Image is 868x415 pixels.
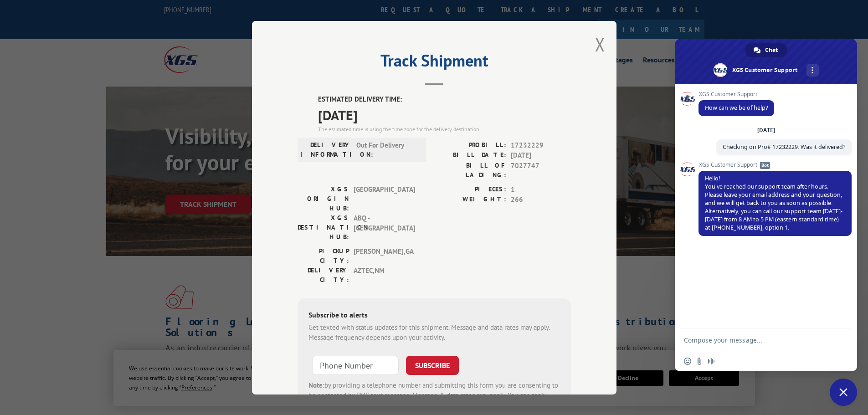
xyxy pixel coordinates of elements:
span: Send a file [696,358,703,365]
strong: Note: [308,380,324,389]
span: 266 [511,195,571,205]
span: XGS Customer Support [699,162,852,168]
span: Out For Delivery [356,140,418,159]
span: Checking on Pro# 17232229. Was it delivered? [723,143,845,151]
label: ESTIMATED DELIVERY TIME: [318,94,571,105]
div: The estimated time is using the time zone for the delivery destination. [318,125,571,133]
span: 17232229 [511,140,571,150]
label: PICKUP CITY: [298,246,349,265]
input: Phone Number [312,355,399,374]
span: [DATE] [318,104,571,125]
span: [DATE] [511,150,571,161]
span: XGS Customer Support [699,91,774,97]
label: DELIVERY INFORMATION: [300,140,352,159]
label: DELIVERY CITY: [298,265,349,284]
div: [DATE] [757,128,775,133]
label: PIECES: [434,184,506,195]
label: BILL DATE: [434,150,506,161]
div: by providing a telephone number and submitting this form you are consenting to be contacted by SM... [308,380,560,411]
button: SUBSCRIBE [406,355,459,374]
h2: Track Shipment [298,54,571,72]
span: How can we be of help? [705,104,768,112]
span: Bot [760,162,770,169]
div: More channels [806,64,819,77]
span: [PERSON_NAME] , GA [354,246,415,265]
label: WEIGHT: [434,195,506,205]
div: Get texted with status updates for this shipment. Message and data rates may apply. Message frequ... [308,322,560,343]
textarea: Compose your message... [684,336,828,344]
span: 1 [511,184,571,195]
span: 7027747 [511,160,571,179]
span: Chat [765,43,778,57]
span: [GEOGRAPHIC_DATA] [354,184,415,213]
span: Insert an emoji [684,358,691,365]
span: ABQ - [GEOGRAPHIC_DATA] [354,213,415,241]
span: Audio message [708,358,715,365]
label: PROBILL: [434,140,506,150]
label: XGS ORIGIN HUB: [298,184,349,213]
button: Close modal [595,32,605,56]
div: Chat [745,43,787,57]
div: Close chat [830,379,857,406]
span: AZTEC , NM [354,265,415,284]
label: BILL OF LADING: [434,160,506,179]
div: Subscribe to alerts [308,309,560,322]
span: Hello! You've reached our support team after hours. Please leave your email address and your ques... [705,174,842,231]
label: XGS DESTINATION HUB: [298,213,349,241]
